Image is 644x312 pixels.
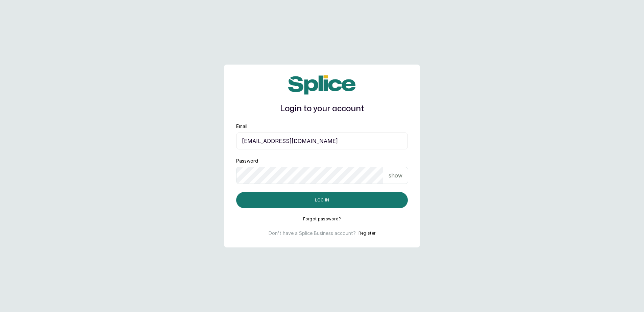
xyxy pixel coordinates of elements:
button: Register [358,230,375,237]
input: email@acme.com [236,133,408,149]
p: Don't have a Splice Business account? [269,230,356,237]
button: Log in [236,192,408,208]
h1: Login to your account [236,103,408,115]
label: Password [236,158,258,164]
button: Forgot password? [303,216,341,222]
p: show [389,171,402,179]
label: Email [236,123,247,130]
